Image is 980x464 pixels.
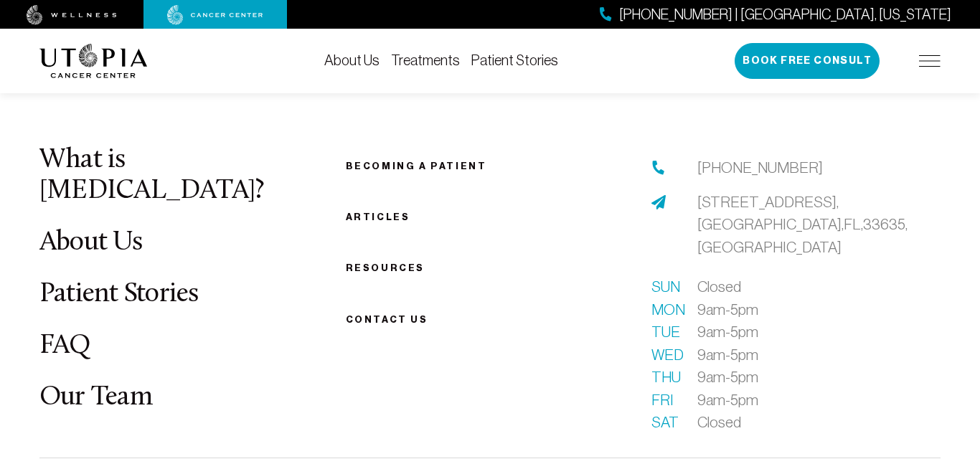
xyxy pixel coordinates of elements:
a: About Us [324,52,380,68]
a: [PHONE_NUMBER] [697,156,823,179]
img: wellness [27,5,117,25]
a: Becoming a patient [346,161,487,171]
a: About Us [39,229,142,257]
span: 9am-5pm [697,321,758,344]
span: 9am-5pm [697,366,758,389]
span: [STREET_ADDRESS], [GEOGRAPHIC_DATA], FL, 33635, [GEOGRAPHIC_DATA] [697,194,908,255]
span: [PHONE_NUMBER] | [GEOGRAPHIC_DATA], [US_STATE] [619,4,951,25]
span: 9am-5pm [697,298,758,321]
a: Our Team [39,384,152,412]
a: Treatments [391,52,460,68]
a: What is [MEDICAL_DATA]? [39,146,264,204]
a: [PHONE_NUMBER] | [GEOGRAPHIC_DATA], [US_STATE] [600,4,951,25]
span: Contact us [346,314,428,325]
a: Resources [346,262,425,273]
a: Articles [346,212,410,222]
button: Book Free Consult [735,43,880,79]
img: address [651,195,666,209]
img: logo [39,44,148,78]
img: phone [651,161,666,175]
span: Mon [651,298,680,321]
span: Tue [651,321,680,344]
a: Patient Stories [471,52,558,68]
span: Closed [697,411,741,434]
a: [STREET_ADDRESS],[GEOGRAPHIC_DATA],FL,33635,[GEOGRAPHIC_DATA] [697,191,941,259]
span: Wed [651,344,680,366]
span: 9am-5pm [697,389,758,412]
img: cancer center [167,5,263,25]
a: FAQ [39,332,91,360]
a: Patient Stories [39,280,199,308]
span: Thu [651,366,680,389]
span: Sat [651,411,680,434]
span: Sun [651,275,680,298]
img: icon-hamburger [919,55,941,67]
span: 9am-5pm [697,344,758,366]
span: Fri [651,389,680,412]
span: Closed [697,275,741,298]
